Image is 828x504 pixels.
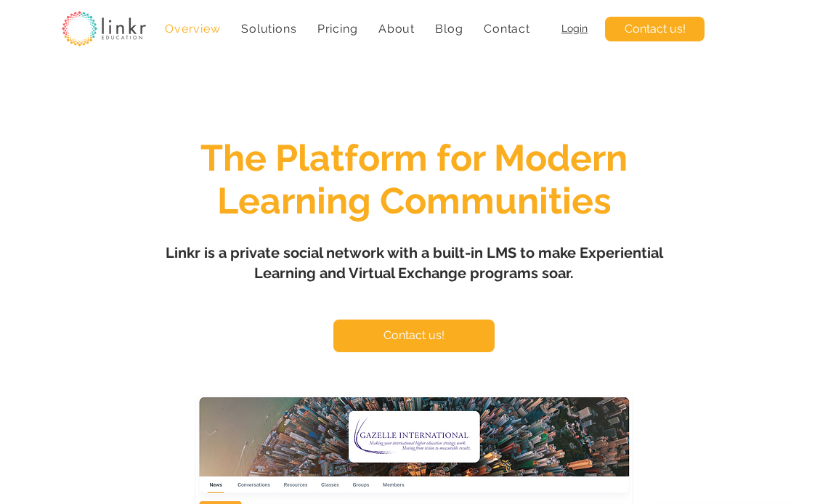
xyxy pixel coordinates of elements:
[371,15,423,43] div: About
[484,22,530,36] span: Contact
[241,22,296,36] span: Solutions
[476,15,537,43] a: Contact
[200,137,628,222] span: The Platform for Modern Learning Communities
[158,15,537,43] nav: Site
[435,22,463,36] span: Blog
[605,17,705,41] a: Contact us!
[234,15,304,43] div: Solutions
[428,15,471,43] a: Blog
[62,11,146,46] img: linkr_logo_transparentbg.png
[166,244,663,282] span: Linkr is a private social network with a built-in LMS to make Experiential Learning and Virtual E...
[158,15,228,43] a: Overview
[561,23,588,34] a: Login
[625,21,686,37] span: Contact us!
[165,22,220,36] span: Overview
[310,15,365,43] a: Pricing
[317,22,358,36] span: Pricing
[383,328,445,344] span: Contact us!
[378,22,415,36] span: About
[333,320,495,352] a: Contact us!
